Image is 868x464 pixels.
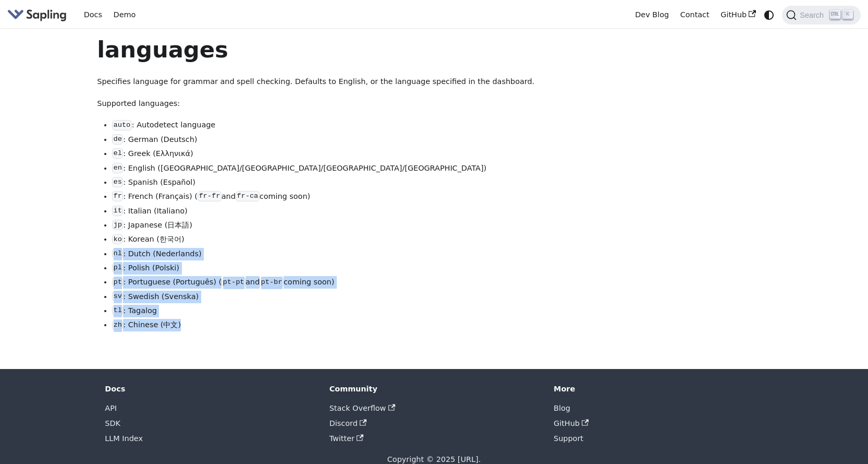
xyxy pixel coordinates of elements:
[329,419,367,427] a: Discord
[112,191,123,201] code: fr
[108,7,141,23] a: Demo
[112,263,123,273] code: pl
[112,305,123,316] code: tl
[112,234,123,245] code: ko
[112,291,587,303] li: : Swedish (Svenska)
[112,134,587,146] li: : German (Deutsch)
[112,148,123,159] code: el
[236,191,260,201] code: fr-ca
[554,419,589,427] a: GitHub
[112,176,587,189] li: : Spanish (Español)
[78,7,108,23] a: Docs
[797,11,830,19] span: Search
[112,219,587,232] li: : Japanese (日本語)
[554,404,570,412] a: Blog
[97,35,587,64] h1: languages
[112,162,587,175] li: : English ([GEOGRAPHIC_DATA]/[GEOGRAPHIC_DATA]/[GEOGRAPHIC_DATA]/[GEOGRAPHIC_DATA])
[7,7,67,22] img: Sapling.ai
[105,434,143,443] a: LLM Index
[112,191,587,203] li: : French (Français) ( and coming soon)
[112,320,123,330] code: zh
[112,319,587,331] li: : Chinese (中文)
[782,6,860,25] button: Search (Ctrl+K)
[112,120,132,130] code: auto
[222,277,246,288] code: pt-pt
[675,7,715,23] a: Contact
[105,404,117,412] a: API
[762,7,777,22] button: Switch between dark and light mode (currently system mode)
[112,276,587,289] li: : Portuguese (Português) ( and coming soon)
[329,384,539,394] div: Community
[112,262,587,275] li: : Polish (Polski)
[105,384,314,394] div: Docs
[842,10,853,19] kbd: K
[112,220,123,230] code: jp
[112,305,587,317] li: : Tagalog
[105,419,120,427] a: SDK
[112,248,123,259] code: nl
[112,205,587,218] li: : Italian (Italiano)
[112,291,123,302] code: sv
[7,7,70,22] a: Sapling.ai
[715,7,761,23] a: GitHub
[329,434,364,443] a: Twitter
[112,148,587,160] li: : Greek (Ελληνικά)
[198,191,222,201] code: fr-fr
[97,98,587,110] p: Supported languages:
[629,7,674,23] a: Dev Blog
[112,277,123,288] code: pt
[112,233,587,246] li: : Korean (한국어)
[112,163,123,173] code: en
[329,404,395,412] a: Stack Overflow
[112,177,123,187] code: es
[97,76,587,88] p: Specifies language for grammar and spell checking. Defaults to English, or the language specified...
[260,277,284,288] code: pt-br
[112,206,123,216] code: it
[112,119,587,132] li: : Autodetect language
[112,248,587,260] li: : Dutch (Nederlands)
[112,134,123,145] code: de
[554,434,583,443] a: Support
[554,384,763,394] div: More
